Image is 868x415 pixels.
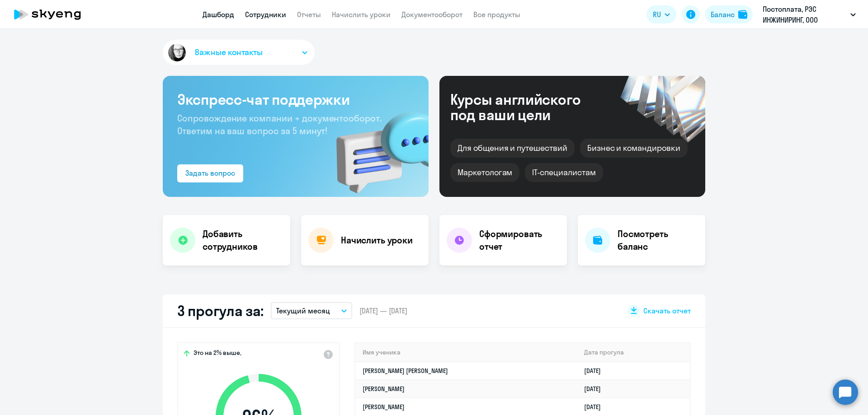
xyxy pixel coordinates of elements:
a: [DATE] [584,403,608,411]
img: bg-img [323,95,429,197]
a: [PERSON_NAME] [363,403,405,411]
a: [DATE] [584,385,608,393]
div: Задать вопрос [185,168,235,178]
a: Отчеты [297,10,321,19]
a: Все продукты [473,10,520,19]
img: balance [738,10,747,19]
button: Важные контакты [163,40,315,65]
span: RU [653,9,661,20]
button: RU [646,5,676,23]
button: Балансbalance [705,5,753,23]
h4: Добавить сотрудников [203,228,283,253]
th: Дата прогула [577,343,690,362]
a: Начислить уроки [332,10,391,19]
img: avatar [166,42,188,63]
button: Задать вопрос [177,164,243,182]
button: Постоплата, РЭС ИНЖИНИРИНГ, ООО [758,4,860,25]
a: [PERSON_NAME] [363,385,405,393]
span: Это на 2% выше, [193,349,241,359]
h4: Посмотреть баланс [618,228,698,253]
a: Документооборот [401,10,462,19]
div: Маркетологам [450,163,519,182]
a: [DATE] [584,367,608,375]
a: [PERSON_NAME] [PERSON_NAME] [363,367,448,375]
span: Скачать отчет [643,306,691,316]
div: Курсы английского под ваши цели [450,92,605,122]
div: IT-специалистам [525,163,603,182]
h3: Экспресс-чат поддержки [177,90,414,108]
div: Баланс [711,9,735,20]
h4: Сформировать отчет [479,228,560,253]
div: Для общения и путешествий [450,139,575,158]
span: Важные контакты [195,47,263,58]
a: Сотрудники [245,10,286,19]
p: Текущий месяц [276,305,330,316]
a: Дашборд [203,10,234,19]
button: Текущий месяц [271,302,352,319]
div: Бизнес и командировки [580,139,688,158]
h4: Начислить уроки [341,234,413,247]
span: [DATE] — [DATE] [359,306,407,316]
th: Имя ученика [355,343,577,362]
h2: 3 прогула за: [177,302,264,320]
span: Сопровождение компании + документооборот. Ответим на ваш вопрос за 5 минут! [177,112,382,136]
p: Постоплата, РЭС ИНЖИНИРИНГ, ООО [763,4,847,25]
